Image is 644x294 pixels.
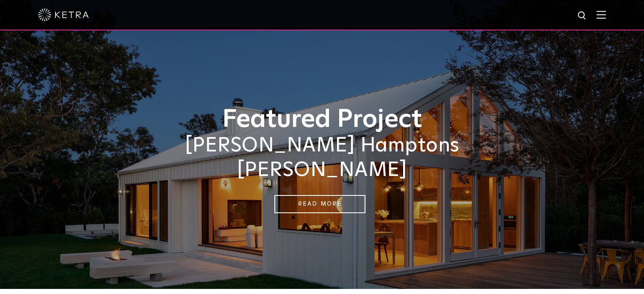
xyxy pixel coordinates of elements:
[38,8,89,21] img: ketra-logo-2019-white
[111,134,534,182] h2: [PERSON_NAME] Hamptons [PERSON_NAME]
[597,11,606,19] img: Hamburger%20Nav.svg
[577,11,588,21] img: search icon
[274,195,365,213] a: Read More
[111,106,534,134] h1: Featured Project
